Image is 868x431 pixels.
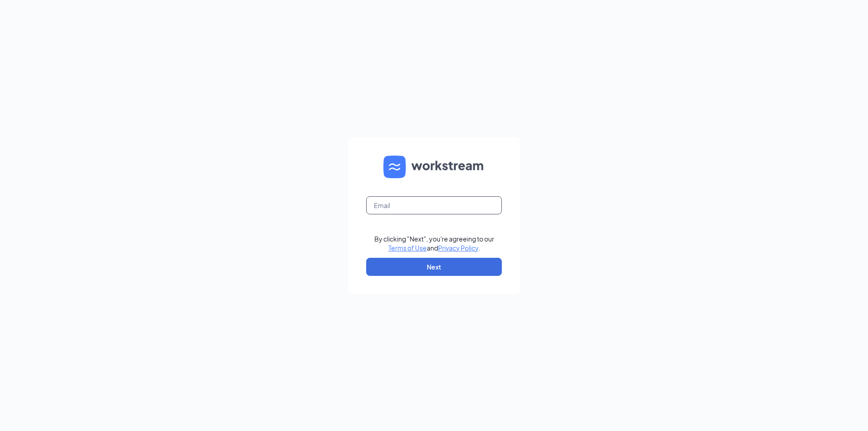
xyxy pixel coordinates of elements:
[438,244,478,252] a: Privacy Policy
[388,244,427,252] a: Terms of Use
[383,156,485,178] img: WS logo and Workstream text
[374,234,494,252] div: By clicking "Next", you're agreeing to our and .
[366,258,502,276] button: Next
[366,196,502,214] input: Email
